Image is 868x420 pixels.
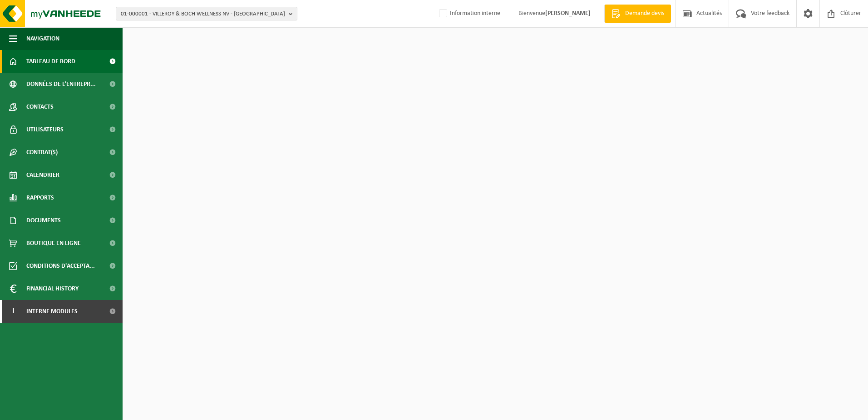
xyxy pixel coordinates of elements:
[437,7,500,20] label: Information interne
[26,27,59,50] span: Navigation
[26,232,81,255] span: Boutique en ligne
[116,7,297,20] button: 01-000001 - VILLEROY & BOCH WELLNESS NV - [GEOGRAPHIC_DATA]
[26,50,75,73] span: Tableau de bord
[623,9,666,18] span: Demande devis
[545,10,591,17] strong: [PERSON_NAME]
[26,73,96,95] span: Données de l'entrepr...
[26,277,79,300] span: Financial History
[26,255,95,277] span: Conditions d'accepta...
[26,209,61,232] span: Documents
[121,7,285,21] span: 01-000001 - VILLEROY & BOCH WELLNESS NV - [GEOGRAPHIC_DATA]
[26,141,58,164] span: Contrat(s)
[604,5,671,23] a: Demande devis
[26,300,78,323] span: Interne modules
[26,95,54,118] span: Contacts
[26,164,59,186] span: Calendrier
[26,118,64,141] span: Utilisateurs
[26,186,54,209] span: Rapports
[9,300,17,323] span: I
